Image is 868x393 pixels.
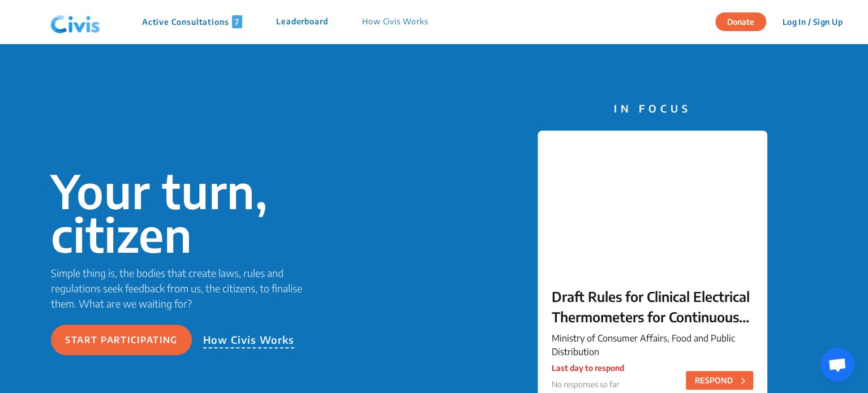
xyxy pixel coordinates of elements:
[46,5,105,39] img: navlogo.png
[203,332,295,348] p: How Civis Works
[552,286,753,327] p: Draft Rules for Clinical Electrical Thermometers for Continuous Measurement
[775,13,850,31] button: Log In / Sign Up
[552,331,753,359] p: Ministry of Consumer Affairs, Food and Public Distribution
[51,265,319,311] p: Simple thing is, the bodies that create laws, rules and regulations seek feedback from us, the ci...
[820,348,854,382] a: Open chat
[232,15,242,28] span: 7
[715,12,766,31] button: Donate
[142,15,242,28] p: Active Consultations
[686,371,753,390] button: RESPOND
[552,379,619,389] span: No responses so far
[715,15,775,27] a: Donate
[51,325,192,355] button: Start participating
[362,15,428,28] p: How Civis Works
[538,101,767,116] p: IN FOCUS
[552,362,624,374] p: Last day to respond
[276,15,328,28] p: Leaderboard
[51,169,319,256] p: Your turn, citizen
